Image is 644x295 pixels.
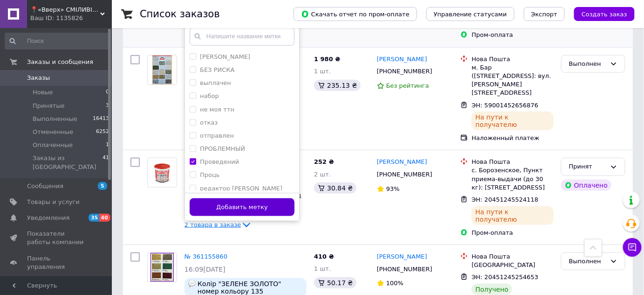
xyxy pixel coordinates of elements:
[472,158,554,166] div: Нова Пошта
[27,254,86,271] span: Панель управления
[314,253,334,260] span: 410 ₴
[152,56,172,84] img: Фото товару
[33,154,103,171] span: Заказы из [GEOGRAPHIC_DATA]
[200,158,239,165] label: Проведений
[200,106,234,113] label: не моя ттн
[98,182,107,190] span: 5
[200,79,231,86] label: выплачен
[561,180,611,191] div: Оплачено
[27,214,69,222] span: Уведомления
[472,166,554,192] div: с. Борозенское, Пункт приема-выдачи (до 30 кг): [STREET_ADDRESS]
[472,196,538,203] span: ЭН: 20451245524118
[151,253,174,282] img: Фото товару
[472,284,512,295] div: Получено
[185,266,226,273] span: 16:09[DATE]
[33,128,73,136] span: Отмененные
[314,80,361,91] div: 235.13 ₴
[301,10,410,18] span: Скачать отчет по пром-оплате
[377,253,427,261] a: [PERSON_NAME]
[377,68,432,75] span: [PHONE_NUMBER]
[200,185,282,192] label: редактор [PERSON_NAME]
[200,119,218,126] label: отказ
[30,14,112,22] div: Ваш ID: 1135826
[33,102,65,110] span: Принятые
[314,158,334,165] span: 252 ₴
[188,280,196,288] img: :speech_balloon:
[27,74,50,82] span: Заказы
[27,198,80,206] span: Товары и услуги
[314,56,340,63] span: 1 980 ₴
[377,171,432,178] span: [PHONE_NUMBER]
[27,182,63,190] span: Сообщения
[27,230,86,246] span: Показатели работы компании
[103,154,109,171] span: 41
[96,128,109,136] span: 6252
[386,82,429,89] span: Без рейтинга
[93,115,109,123] span: 16413
[472,102,538,109] span: ЭН: 59001452656876
[140,8,220,20] h1: Список заказов
[106,88,109,97] span: 0
[623,238,642,257] button: Чат с покупателем
[190,27,295,46] input: Напишите название метки
[89,214,99,222] span: 35
[314,265,331,272] span: 1 шт.
[569,59,606,69] div: Выполнен
[185,253,227,260] a: № 361155860
[200,66,234,73] label: БЕЗ РИСКА
[33,141,73,149] span: Оплаченные
[148,158,177,187] img: Фото товару
[386,280,404,287] span: 100%
[582,11,627,18] span: Создать заказ
[147,253,177,282] a: Фото товару
[185,221,252,228] a: 2 товара в заказе
[524,7,565,21] button: Экспорт
[200,145,245,152] label: ПРОБЛЕМНЫЙ
[27,58,93,66] span: Заказы и сообщения
[434,11,507,18] span: Управление статусами
[106,102,109,110] span: 3
[574,7,635,21] button: Создать заказ
[472,55,554,63] div: Нова Пошта
[472,112,554,130] div: На пути к получателю
[314,68,331,75] span: 1 шт.
[198,280,303,295] span: Колір "ЗЕЛЕНЕ ЗОЛОТО" номер кольору 135
[377,158,427,167] a: [PERSON_NAME]
[200,53,250,60] label: [PERSON_NAME]
[472,274,538,281] span: ЭН: 20451245254653
[5,33,110,49] input: Поиск
[565,10,635,17] a: Создать заказ
[569,257,606,267] div: Выполнен
[569,162,606,172] div: Принят
[386,185,400,192] span: 93%
[314,277,356,288] div: 50.17 ₴
[200,92,219,99] label: набор
[472,206,554,225] div: На пути к получателю
[147,55,177,85] a: Фото товару
[472,63,554,98] div: м. Бар ([STREET_ADDRESS]: вул. [PERSON_NAME][STREET_ADDRESS]
[185,221,241,228] span: 2 товара в заказе
[472,261,554,269] div: [GEOGRAPHIC_DATA]
[190,198,295,217] button: Добавить метку
[33,115,77,123] span: Выполненные
[472,31,554,39] div: Пром-оплата
[472,229,554,237] div: Пром-оплата
[472,253,554,261] div: Нова Пошта
[99,214,110,222] span: 40
[30,6,100,14] span: 📍«Вверх» СМІЛИВІСТЬ
[33,88,53,97] span: Новые
[106,141,109,149] span: 1
[377,266,432,273] span: [PHONE_NUMBER]
[200,171,220,178] label: Проць
[426,7,514,21] button: Управление статусами
[147,158,177,188] a: Фото товару
[377,55,427,64] a: [PERSON_NAME]
[200,132,234,139] label: отправлен
[472,134,554,142] div: Наложенный платеж
[314,171,331,178] span: 2 шт.
[294,7,417,21] button: Скачать отчет по пром-оплате
[314,183,356,194] div: 30.84 ₴
[531,11,557,18] span: Экспорт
